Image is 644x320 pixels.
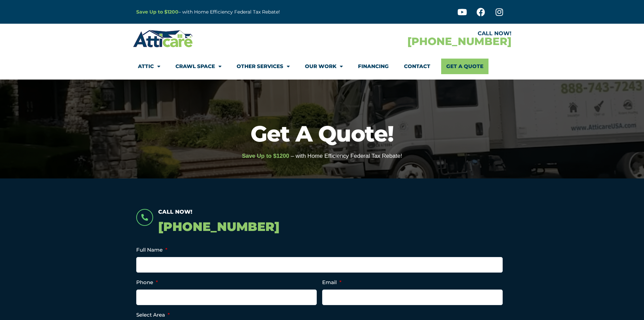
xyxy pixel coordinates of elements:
[138,59,506,74] nav: Menu
[3,123,641,145] h1: Get A Quote!
[175,59,221,74] a: Crawl Space
[404,59,430,74] a: Contact
[358,59,389,74] a: Financing
[136,9,178,15] a: Save Up to $1200
[305,59,343,74] a: Our Work
[237,59,290,74] a: Other Services
[158,209,192,215] span: Call Now!
[322,31,511,36] div: CALL NOW!
[136,312,170,318] label: Select Area
[242,153,289,159] span: Save Up to $1200
[322,279,341,286] label: Email
[138,59,160,74] a: Attic
[441,59,488,74] a: Get A Quote
[136,247,167,253] label: Full Name
[136,279,158,286] label: Phone
[291,153,402,159] span: – with Home Efficiency Federal Tax Rebate!
[136,8,355,16] p: – with Home Efficiency Federal Tax Rebate!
